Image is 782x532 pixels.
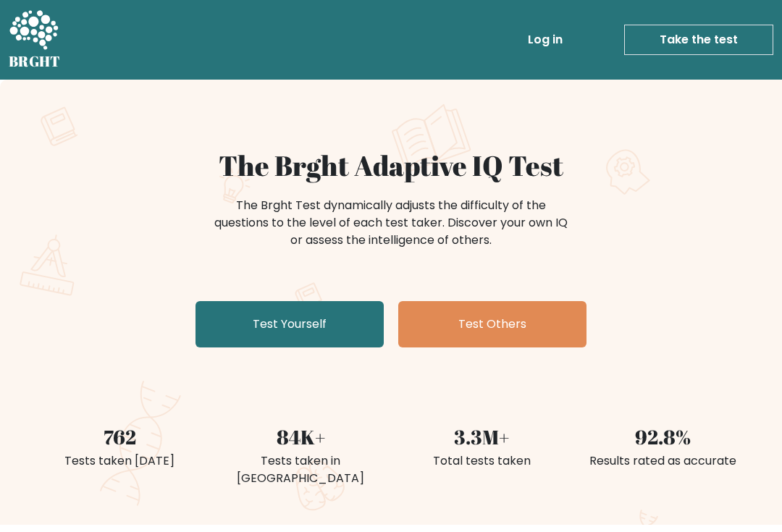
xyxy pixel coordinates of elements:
[398,301,586,347] a: Test Others
[9,6,61,74] a: BRGHT
[522,25,568,54] a: Log in
[195,301,384,347] a: Test Yourself
[38,149,744,182] h1: The Brght Adaptive IQ Test
[38,452,201,470] div: Tests taken [DATE]
[400,452,563,470] div: Total tests taken
[219,452,382,487] div: Tests taken in [GEOGRAPHIC_DATA]
[219,423,382,452] div: 84K+
[581,423,744,452] div: 92.8%
[624,25,773,55] a: Take the test
[581,452,744,470] div: Results rated as accurate
[38,423,201,452] div: 762
[210,197,572,249] div: The Brght Test dynamically adjusts the difficulty of the questions to the level of each test take...
[400,423,563,452] div: 3.3M+
[9,53,61,70] h5: BRGHT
